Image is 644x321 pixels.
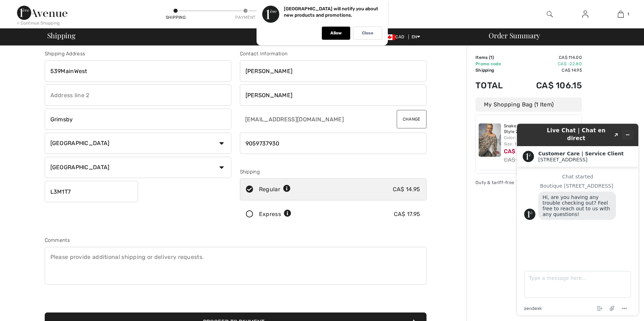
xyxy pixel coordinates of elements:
input: Last name [240,84,426,106]
span: CA$ 114 [504,148,526,155]
div: CA$ 17.95 [394,210,420,218]
span: EN [412,34,420,39]
img: My Bag [618,10,624,18]
p: Close [362,31,373,36]
input: Zip/Postal Code [45,181,138,202]
td: CA$ 114.00 [516,54,582,61]
div: Shipping Address [45,50,231,57]
span: 1 [490,55,492,60]
div: Regular [259,185,291,194]
td: Promo code [475,61,516,67]
input: E-mail [240,109,380,130]
img: Canadian Dollar [384,34,395,40]
div: < Continue Shopping [17,20,60,26]
a: 1 [603,10,638,18]
a: Snake Print Off-Shoulder Top Style 252241 [504,123,579,134]
iframe: Find more information here [511,118,644,321]
p: [GEOGRAPHIC_DATA] will notify you about new products and promotions. [284,6,378,18]
img: 1ère Avenue [17,6,67,20]
td: Total [475,73,516,98]
span: Chat [17,5,31,11]
div: Order Summary [480,32,640,39]
img: search the website [547,10,553,18]
div: CA$ 14.95 [393,185,420,194]
td: Items ( ) [475,54,516,61]
span: 1 [627,11,629,17]
img: My Info [582,10,588,18]
div: Duty & tariff-free | Uninterrupted shipping [475,179,582,186]
div: Shipping [165,14,186,21]
s: CA$ 175 [504,156,526,163]
input: First name [240,60,426,82]
button: Change [397,110,426,128]
td: CA$ 106.15 [516,73,582,98]
div: Color: Beige/multi Size: 12 [504,134,579,147]
td: CA$ 14.95 [516,67,582,73]
span: CAD [384,34,407,39]
td: CA$ -22.80 [516,61,582,67]
img: Snake Print Off-Shoulder Top Style 252241 [479,123,501,157]
td: Shipping [475,67,516,73]
div: Contact Information [240,50,426,57]
div: My Shopping Bag (1 Item) [475,98,582,112]
input: Address line 1 [45,60,231,82]
span: Shipping [47,32,76,39]
input: Address line 2 [45,84,231,106]
div: Comments [45,237,426,244]
input: City [45,109,231,130]
div: Shipping [240,168,426,176]
div: Express [259,210,291,218]
p: Allow [330,31,342,36]
input: Mobile [240,133,426,154]
a: Sign In [577,10,594,19]
div: Payment [235,14,256,21]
